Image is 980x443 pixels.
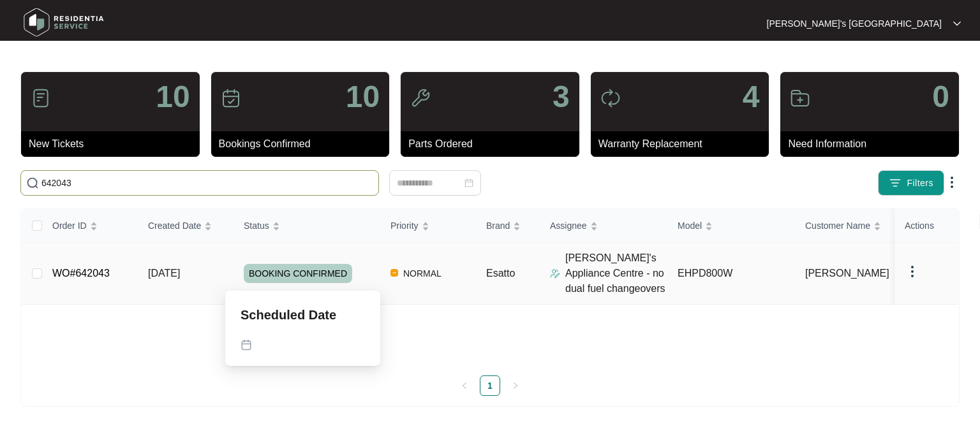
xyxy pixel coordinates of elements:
[148,219,201,233] span: Created Date
[895,209,958,243] th: Actions
[461,382,468,389] span: left
[408,136,579,152] p: Parts Ordered
[553,82,570,112] p: 3
[221,88,241,108] img: icon
[486,268,515,279] span: Esatto
[52,268,110,279] a: WO#642043
[390,269,398,277] img: Vercel Logo
[598,136,769,152] p: Warranty Replacement
[398,266,447,281] span: NORMAL
[905,264,920,279] img: dropdown arrow
[410,88,431,108] img: icon
[41,176,373,190] input: Search by Order Id, Assignee Name, Customer Name, Brand and Model
[788,136,959,152] p: Need Information
[29,136,200,152] p: New Tickets
[380,209,476,243] th: Priority
[550,268,560,279] img: Assigner Icon
[889,177,902,189] img: filter icon
[667,243,795,305] td: EHPD800W
[743,82,760,112] p: 4
[480,376,500,395] a: 1
[148,268,180,279] span: [DATE]
[790,88,810,108] img: icon
[795,209,923,243] th: Customer Name
[138,209,234,243] th: Created Date
[907,177,933,190] span: Filters
[156,82,189,112] p: 10
[52,219,87,233] span: Order ID
[600,88,621,108] img: icon
[944,175,960,190] img: dropdown arrow
[26,177,39,189] img: search-icon
[550,219,587,233] span: Assignee
[234,209,380,243] th: Status
[241,339,252,351] img: map-pin
[346,82,380,112] p: 10
[540,209,667,243] th: Assignee
[31,88,51,108] img: icon
[678,219,702,233] span: Model
[878,170,944,196] button: filter iconFilters
[505,375,526,396] button: right
[486,219,510,233] span: Brand
[667,209,795,243] th: Model
[42,209,138,243] th: Order ID
[19,3,108,41] img: residentia service logo
[505,375,526,396] li: Next Page
[454,375,475,396] li: Previous Page
[805,266,889,281] span: [PERSON_NAME]
[390,219,419,233] span: Priority
[454,375,475,396] button: left
[480,375,500,396] li: 1
[932,82,949,112] p: 0
[219,136,390,152] p: Bookings Confirmed
[512,382,519,389] span: right
[241,306,336,324] p: Scheduled Date
[767,17,942,30] p: [PERSON_NAME]'s [GEOGRAPHIC_DATA]
[476,209,540,243] th: Brand
[565,251,667,296] p: [PERSON_NAME]'s Appliance Centre - no dual fuel changeovers
[244,264,352,283] span: BOOKING CONFIRMED
[244,219,269,233] span: Status
[953,20,961,27] img: dropdown arrow
[805,219,870,233] span: Customer Name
